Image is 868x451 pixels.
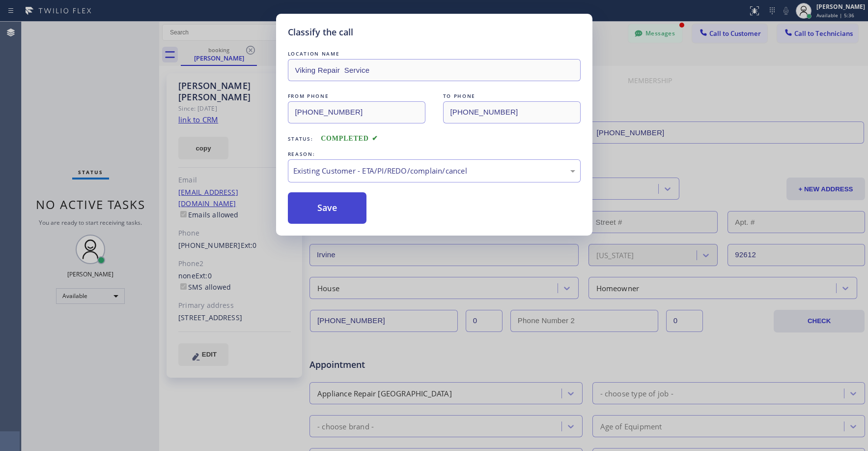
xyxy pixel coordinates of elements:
div: TO PHONE [443,91,581,101]
div: LOCATION NAME [288,49,581,59]
input: From phone [288,101,425,123]
div: Existing Customer - ETA/PI/REDO/complain/cancel [293,165,575,177]
div: REASON: [288,149,581,159]
div: FROM PHONE [288,91,425,101]
span: COMPLETED [321,135,378,142]
span: Status: [288,135,313,142]
input: To phone [443,101,581,123]
button: Save [288,192,367,224]
h5: Classify the call [288,26,353,39]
